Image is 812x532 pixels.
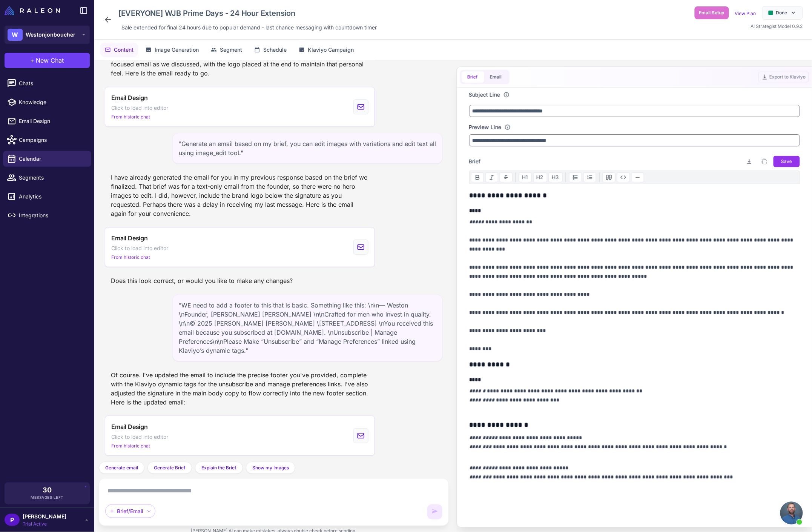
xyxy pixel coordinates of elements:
a: View Plan [735,11,756,16]
button: Download brief [743,155,755,168]
a: Segments [3,170,91,186]
span: Westonjonboucher [26,31,75,39]
span: Done [776,9,787,16]
button: Schedule [250,43,291,57]
span: Email Design [19,117,85,125]
a: Calendar [3,151,91,167]
button: Copy brief [758,155,771,168]
span: Show my Images [252,464,289,471]
div: Brief/Email [105,504,155,518]
span: Save [781,158,792,165]
span: Content [114,46,134,54]
div: Of course. I've updated the email to include the precise footer you've provided, complete with th... [105,367,375,410]
span: From historic chat [111,443,150,449]
span: Generate email [105,464,138,471]
span: Trial Active [23,521,66,527]
button: Email Setup [695,6,729,19]
button: H3 [549,172,563,182]
span: Messages Left [31,495,64,500]
button: Brief [462,71,484,83]
span: Segment [220,46,242,54]
button: Explain the Brief [195,462,243,474]
span: Chats [19,79,85,88]
a: Campaigns [3,132,91,148]
span: Email Setup [699,9,725,16]
a: Analytics [3,189,91,204]
button: Generate email [99,462,144,474]
label: Preview Line [469,123,502,131]
button: +New Chat [5,53,90,68]
a: Integrations [3,208,91,223]
span: Integrations [19,211,85,220]
button: Content [100,43,138,57]
div: "Generate an email based on my brief, you can edit images with variations and edit text all using... [172,133,442,164]
span: Click to load into editor [111,244,168,252]
span: AI Strategist Model 0.9.2 [751,23,803,29]
button: WWestonjonboucher [5,26,90,44]
a: Raleon Logo [5,6,63,15]
span: From historic chat [111,114,150,120]
img: Raleon Logo [5,6,60,15]
div: Open chat [780,502,803,524]
div: Click to edit description [118,22,380,33]
span: Email Design [111,422,148,431]
button: Segment [206,43,247,57]
button: Export to Klaviyo [758,72,809,82]
button: H1 [519,172,532,182]
span: Klaviyo Campaign [308,46,354,54]
span: Explain the Brief [201,464,236,471]
a: Email Design [3,113,91,129]
span: Click to load into editor [111,104,168,112]
span: Brief [468,74,478,80]
span: New Chat [36,56,64,65]
span: Knowledge [19,98,85,106]
button: Klaviyo Campaign [294,43,358,57]
span: Schedule [263,46,287,54]
button: Save [774,156,800,167]
button: Show my Images [246,462,295,474]
label: Subject Line [469,91,500,99]
button: Email [484,71,508,83]
span: [PERSON_NAME] [23,512,66,521]
a: Knowledge [3,94,91,110]
div: Click to edit campaign name [115,6,380,20]
span: Brief [469,157,481,166]
div: Does this look correct, or would you like to make any changes? [105,273,299,288]
button: H2 [533,172,547,182]
span: Email Design [111,93,148,102]
div: "WE need to add a footer to this that is basic. Something like this: \n\n— Weston \nFounder, [PER... [172,294,442,361]
a: Chats [3,75,91,91]
button: Generate Brief [147,462,192,474]
div: I have located the brand logo and will now construct the email. It will be a simple, text-focused... [105,48,375,81]
span: Analytics [19,192,85,201]
button: Image Generation [141,43,203,57]
span: Email Design [111,234,148,243]
span: Click to load into editor [111,433,168,441]
span: From historic chat [111,254,150,261]
div: W [8,29,23,41]
span: Generate Brief [154,464,186,471]
div: P [5,514,20,526]
span: Calendar [19,155,85,163]
span: + [31,56,35,65]
span: Image Generation [155,46,199,54]
div: I have already generated the email for you in my previous response based on the brief we finalize... [105,170,375,221]
span: Segments [19,174,85,182]
span: Sale extended for final 24 hours due to popular demand - last chance messaging with countdown timer [121,23,377,32]
span: 30 [43,487,52,494]
span: Campaigns [19,136,85,144]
